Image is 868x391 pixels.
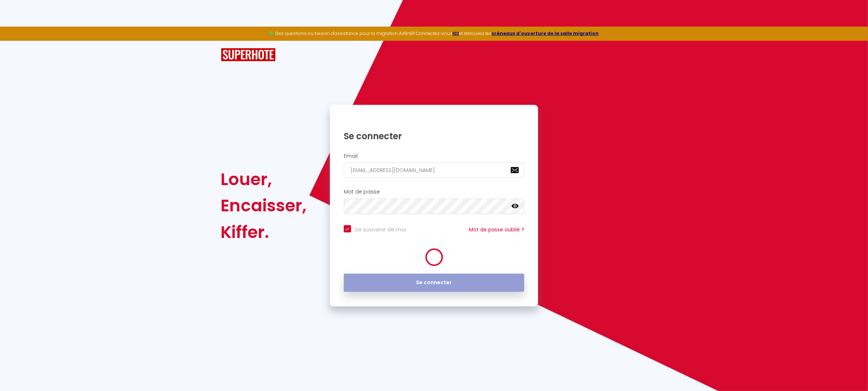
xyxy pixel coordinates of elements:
img: SuperHote logo [221,48,276,62]
h2: Email [344,153,525,159]
button: Ouvrir le widget de chat LiveChat [6,3,28,25]
a: ICI [452,30,459,36]
h2: Mot de passe [344,189,525,195]
input: Ton Email [344,163,525,178]
div: Encaisser, [221,192,307,219]
h1: Se connecter [344,130,525,142]
a: créneaux d'ouverture de la salle migration [491,30,599,36]
div: Kiffer. [221,219,307,245]
button: Se connecter [344,274,525,292]
div: Louer, [221,166,307,192]
a: Mot de passe oublié ? [469,226,524,233]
